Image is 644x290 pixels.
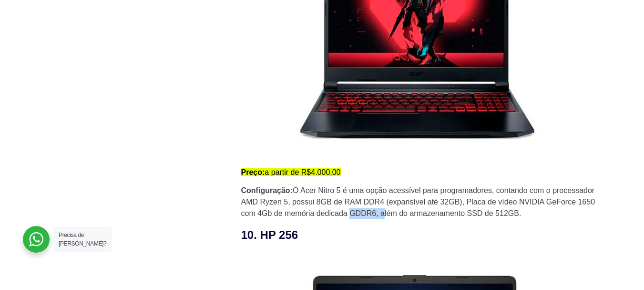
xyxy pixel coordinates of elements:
mark: a partir de R$4.000,00 [241,168,341,176]
div: Widget de chat [596,244,644,290]
span: Precisa de [PERSON_NAME]? [59,232,106,247]
h3: 10. HP 256 [241,226,603,244]
strong: Preço: [241,168,265,176]
iframe: Chat Widget [596,244,644,290]
strong: Configuração: [241,186,293,194]
p: O Acer Nitro 5 é uma opção acessível para programadores, contando com o processador AMD Ryzen 5, ... [241,185,603,219]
